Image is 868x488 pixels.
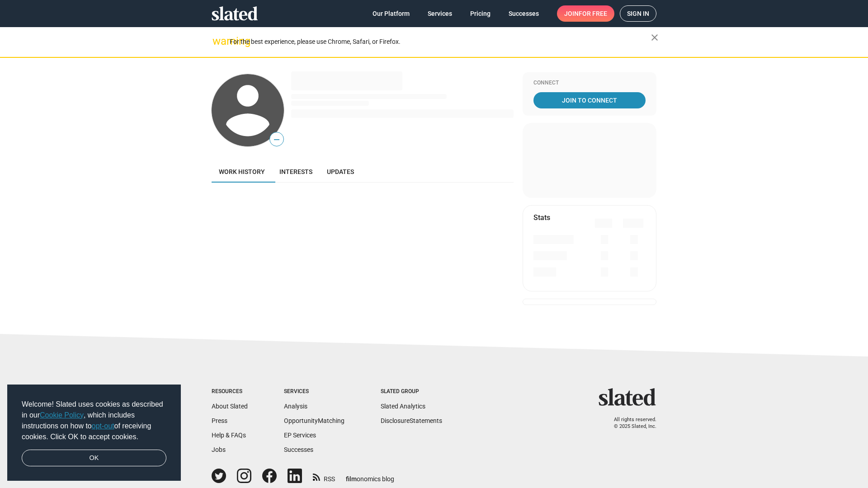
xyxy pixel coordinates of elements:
[579,5,607,22] span: for free
[428,5,452,22] span: Services
[346,475,357,483] span: film
[533,92,646,108] a: Join To Connect
[40,411,84,419] a: Cookie Policy
[327,168,354,175] span: Updates
[604,417,656,430] p: All rights reserved. © 2025 Slated, Inc.
[365,5,417,22] a: Our Platform
[284,417,344,424] a: OpportunityMatching
[7,385,181,481] div: cookieconsent
[381,388,442,395] div: Slated Group
[212,388,248,395] div: Resources
[212,36,223,47] mat-icon: warning
[557,5,614,22] a: Joinfor free
[212,417,227,424] a: Press
[627,6,649,21] span: Sign in
[373,5,410,22] span: Our Platform
[463,5,498,22] a: Pricing
[272,161,320,183] a: Interests
[219,168,265,175] span: Work history
[212,432,246,439] a: Help & FAQs
[22,399,166,442] span: Welcome! Slated uses cookies as described in our , which includes instructions on how to of recei...
[533,213,550,222] mat-card-title: Stats
[92,422,114,430] a: opt-out
[535,92,644,108] span: Join To Connect
[212,446,226,453] a: Jobs
[279,168,312,175] span: Interests
[470,5,491,22] span: Pricing
[509,5,539,22] span: Successes
[212,403,248,410] a: About Slated
[533,80,646,87] div: Connect
[22,450,166,467] a: dismiss cookie message
[420,5,459,22] a: Services
[381,403,425,410] a: Slated Analytics
[346,468,394,483] a: filmonomics blog
[381,417,442,424] a: DisclosureStatements
[284,388,344,395] div: Services
[230,36,651,48] div: For the best experience, please use Chrome, Safari, or Firefox.
[284,446,313,453] a: Successes
[284,432,316,439] a: EP Services
[212,161,272,183] a: Work history
[649,32,660,43] mat-icon: close
[501,5,546,22] a: Successes
[270,134,283,145] span: —
[620,5,656,22] a: Sign in
[320,161,361,183] a: Updates
[564,5,607,22] span: Join
[313,469,335,483] a: RSS
[284,403,307,410] a: Analysis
